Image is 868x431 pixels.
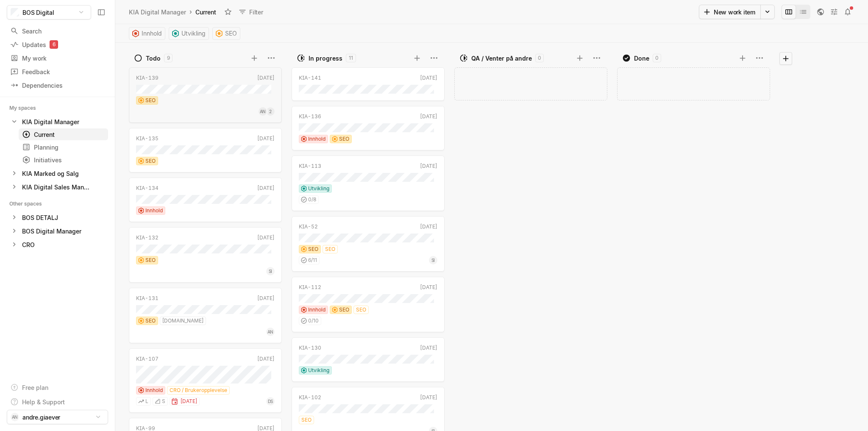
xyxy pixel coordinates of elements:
a: KIA Digital Manager [127,6,188,18]
div: Done [634,54,649,63]
div: KIA-141[DATE] [292,65,445,103]
span: S [162,398,165,405]
a: KIA-52[DATE]SEOSEO6/11SI [292,216,445,272]
div: Dependencies [10,81,105,90]
a: KIA-113[DATE]Utvikling0/8 [292,156,445,211]
a: KIA-130[DATE]Utvikling [292,337,445,382]
div: [DATE] [420,223,437,231]
div: Free plan [22,383,48,392]
button: Filter [235,5,268,19]
span: SEO [325,245,335,253]
div: BOS Digital Manager [22,227,81,236]
a: Initiatives [19,154,108,166]
span: 6 / 11 [308,256,317,264]
div: KIA-139 [136,74,159,82]
div: QA / Venter på andre [471,54,532,63]
div: KIA-52 [299,223,318,231]
div: KIA Digital Manager [129,8,186,17]
div: Updates [10,40,105,49]
div: [DATE] [257,355,275,363]
div: [DATE] [257,234,275,242]
div: KIA-52[DATE]SEOSEO6/11SI [292,214,445,274]
div: KIA-131 [136,295,159,302]
div: › [189,8,192,16]
div: 6 [50,40,58,49]
div: KIA-131[DATE]SEO[DOMAIN_NAME]AN [129,285,282,346]
span: SEO [145,97,156,104]
span: SEO [339,135,349,143]
div: 0 [653,54,661,62]
a: KIA-135[DATE]SEO [129,128,282,172]
span: SEO [339,306,349,314]
span: andre.giaever [22,413,60,422]
span: Utvikling [308,185,329,192]
div: grid [292,65,448,431]
span: SEO [225,28,237,39]
a: BOS Digital Manager [7,225,108,237]
span: DS [268,397,273,406]
span: AN [267,328,273,336]
a: CRO [7,239,108,250]
a: My work [7,52,108,64]
div: [DATE] [420,74,437,82]
a: KIA-112[DATE]InnholdSEOSEO0/10 [292,277,445,332]
div: KIA-112[DATE]InnholdSEOSEO0/10 [292,274,445,335]
a: Current [19,128,108,140]
span: Innhold [145,387,163,394]
div: Initiatives [22,156,105,164]
div: KIA-132 [136,234,159,242]
span: Innhold [145,207,163,214]
div: Planning [22,143,105,152]
span: SEO [301,416,312,424]
div: KIA-132[DATE]SEOSI [129,225,282,285]
div: [DATE] [257,74,275,82]
span: SEO [145,317,156,325]
span: SEO [145,157,156,165]
span: 0 / 10 [308,317,319,325]
span: BOS Digital [22,8,54,17]
a: KIA Marked og Salg [7,167,108,179]
a: KIA Digital Sales Manager [7,181,108,193]
span: Innhold [308,306,325,314]
div: KIA Digital Sales Manager [22,183,91,192]
span: Innhold [308,135,325,143]
button: New work item [699,5,761,19]
div: Feedback [10,67,105,76]
div: KIA-112 [299,284,321,291]
span: 0 / 8 [308,196,316,203]
span: Utvikling [308,367,329,374]
div: [DATE] [420,284,437,291]
div: KIA-135[DATE]SEO [129,125,282,175]
div: grid [129,65,286,431]
a: KIA-139[DATE]SEOAN2 [129,67,282,123]
div: KIA-135 [136,135,159,142]
span: [DOMAIN_NAME] [162,317,203,325]
div: [DATE] [257,295,275,302]
div: grid [617,65,774,431]
div: KIA-136 [299,113,321,120]
div: [DATE] [257,135,275,142]
a: KIA Digital Manager [7,116,108,128]
div: My spaces [9,104,46,112]
a: KIA-131[DATE]SEO[DOMAIN_NAME]AN [129,288,282,343]
div: 9 [164,54,172,62]
a: KIA-107[DATE]InnholdCRO / BrukeropplevelseLS[DATE]DS [129,348,282,413]
div: grid [454,65,611,431]
a: Free plan [7,381,108,394]
div: KIA-141 [299,74,321,82]
a: Feedback [7,65,108,78]
button: ANandre.giaever [7,410,108,424]
div: Todo [146,54,161,63]
div: CRO [22,240,35,249]
span: 2 [269,107,272,116]
span: SEO [145,256,156,264]
a: Planning [19,141,108,153]
a: BOS DETALJ [7,211,108,223]
div: KIA-102 [299,394,321,401]
a: KIA-134[DATE]Innhold [129,178,282,222]
a: Updates6 [7,38,108,51]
